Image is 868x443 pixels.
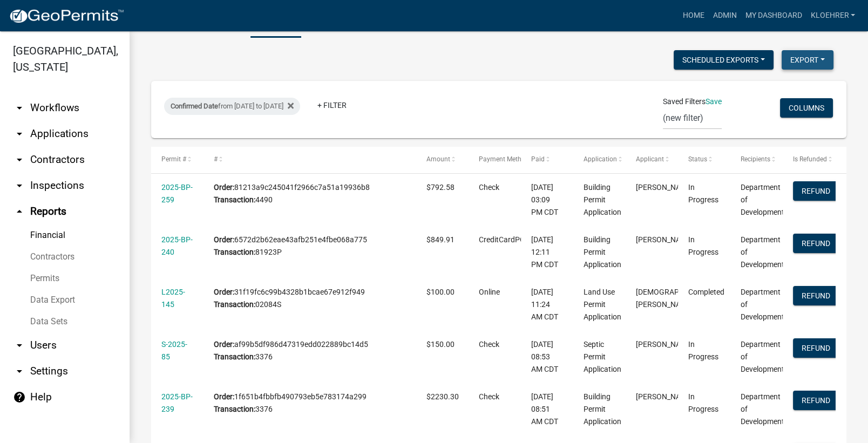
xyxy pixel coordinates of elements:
b: Transaction: [214,195,255,204]
i: arrow_drop_up [13,205,26,218]
span: Amount [426,155,450,163]
datatable-header-cell: Application [573,147,626,173]
a: L2025-145 [161,288,185,309]
b: Order: [214,235,234,244]
span: Online [479,288,500,296]
a: 2025-BP-259 [161,183,193,204]
span: In Progress [688,183,718,204]
a: Home [678,5,708,26]
span: Confirmed Date [171,102,218,110]
button: Refund [793,286,839,305]
div: af99b5df986d47319edd022889bc14d5 3376 [214,338,405,363]
b: Transaction: [214,300,255,309]
div: 6572d2b62eae43afb251e4fbe068a775 81923P [214,234,405,258]
span: Peter Nielsen [636,340,694,349]
datatable-header-cell: # [204,147,416,173]
span: Building Permit Application [584,183,621,216]
div: 81213a9c245041f2966c7a51a19936b8 4490 [214,181,405,206]
span: Department of Development [741,235,784,269]
div: [DATE] 08:53 AM CDT [531,338,563,375]
span: Check [479,340,499,349]
span: Department of Development [741,183,784,216]
i: arrow_drop_down [13,127,26,140]
datatable-header-cell: Is Refunded [783,147,835,173]
span: Department of Development [741,392,784,426]
span: In Progress [688,235,718,256]
i: arrow_drop_down [13,101,26,114]
datatable-header-cell: Applicant [626,147,678,173]
span: Application [584,155,617,163]
b: Transaction: [214,352,255,361]
span: Department of Development [741,340,784,373]
i: arrow_drop_down [13,179,26,192]
span: Saved Filters [663,96,706,107]
b: Order: [214,288,234,296]
b: Transaction: [214,248,255,256]
div: 1f651b4fbbfb490793eb5e783174a299 3376 [214,391,405,415]
span: Peter Nielsen [636,392,694,401]
i: arrow_drop_down [13,365,26,378]
b: Order: [214,183,234,192]
span: Septic Permit Application [584,340,621,373]
i: arrow_drop_down [13,153,26,166]
b: Transaction: [214,405,255,413]
span: Completed [688,288,724,296]
datatable-header-cell: Paid [521,147,573,173]
span: Check [479,183,499,192]
span: Paid [531,155,545,163]
i: arrow_drop_down [13,339,26,352]
span: Applicant [636,155,664,163]
datatable-header-cell: Status [678,147,730,173]
span: David Mitchell [636,235,694,244]
span: $150.00 [426,340,455,349]
span: Is Refunded [793,155,827,163]
span: In Progress [688,392,718,413]
wm-modal-confirm: Refund Payment [793,292,839,301]
button: Columns [780,98,833,118]
datatable-header-cell: Amount [416,147,469,173]
span: Building Permit Application [584,235,621,269]
span: $792.58 [426,183,455,192]
span: $849.91 [426,235,455,244]
datatable-header-cell: Permit # [151,147,204,173]
a: My Dashboard [741,5,806,26]
span: Building Permit Application [584,392,621,426]
div: [DATE] 12:11 PM CDT [531,234,563,270]
i: help [13,391,26,404]
datatable-header-cell: Recipients [730,147,783,173]
button: Refund [793,338,839,358]
a: 2025-BP-239 [161,392,193,413]
a: kloehrer [806,5,859,26]
span: Payment Method [479,155,529,163]
span: Recipients [741,155,770,163]
a: Save [706,97,722,106]
span: Melanie Freilinger [636,183,694,192]
a: S-2025-85 [161,340,187,361]
wm-modal-confirm: Refund Payment [793,188,839,196]
button: Refund [793,234,839,253]
span: Land Use Permit Application [584,288,621,321]
wm-modal-confirm: Refund Payment [793,240,839,249]
button: Refund [793,391,839,410]
div: [DATE] 03:09 PM CDT [531,181,563,218]
span: Christian Scapanski [636,288,715,309]
span: Permit # [161,155,186,163]
button: Scheduled Exports [674,50,774,70]
a: Admin [708,5,741,26]
span: Check [479,392,499,401]
wm-modal-confirm: Refund Payment [793,345,839,353]
button: Refund [793,181,839,201]
span: $100.00 [426,288,455,296]
span: In Progress [688,340,718,361]
button: Export [782,50,833,70]
span: Department of Development [741,288,784,321]
div: 31f19fc6c99b4328b1bcae67e912f949 02084S [214,286,405,311]
wm-modal-confirm: Refund Payment [793,397,839,406]
datatable-header-cell: Payment Method [469,147,521,173]
span: CreditCardPOS [479,235,530,244]
a: + Filter [309,96,355,115]
span: $2230.30 [426,392,459,401]
div: [DATE] 08:51 AM CDT [531,391,563,427]
b: Order: [214,340,234,349]
b: Order: [214,392,234,401]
